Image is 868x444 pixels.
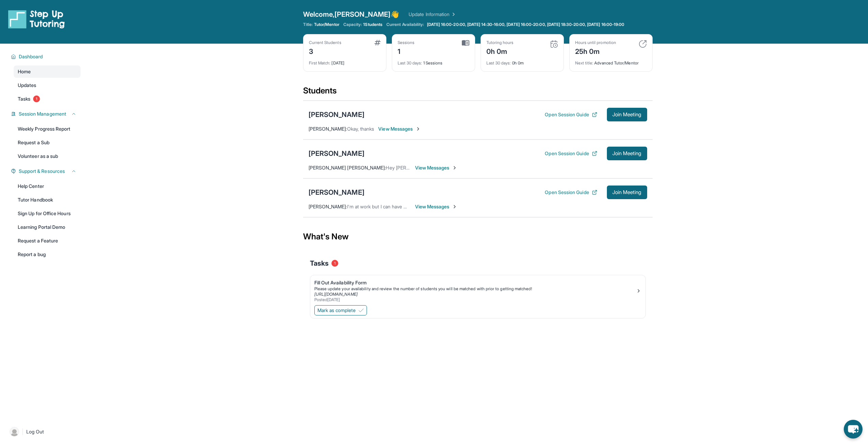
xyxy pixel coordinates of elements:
span: Last 30 days : [486,60,511,65]
button: Open Session Guide [545,111,597,118]
div: Posted [DATE] [314,297,636,302]
div: Sessions [398,40,415,45]
span: View Messages [415,203,458,210]
span: First Match : [309,60,331,65]
div: [PERSON_NAME] [309,110,365,119]
a: Tasks1 [14,93,81,105]
a: Sign Up for Office Hours [14,207,81,220]
div: [DATE] [309,56,381,66]
button: Join Meeting [607,108,647,121]
span: Dashboard [19,53,43,60]
span: Home [18,68,31,75]
a: [DATE] 16:00-20:00, [DATE] 14:30-16:00, [DATE] 16:00-20:00, [DATE] 18:30-20:00, [DATE] 16:00-19:00 [426,22,626,27]
span: Support & Resources [19,168,65,175]
span: Mark as complete [317,307,356,314]
div: What's New [303,222,653,252]
button: chat-button [844,420,863,439]
a: [URL][DOMAIN_NAME] [314,292,358,297]
span: Tasks [18,95,30,102]
img: Mark as complete [358,308,364,313]
span: View Messages [415,164,458,171]
button: Session Management [16,110,76,117]
img: card [550,40,558,48]
span: Session Management [19,110,66,117]
button: Support & Resources [16,168,76,175]
div: Fill Out Availability Form [314,279,636,286]
span: Last 30 days : [398,60,422,65]
div: 25h 0m [575,45,616,56]
button: Dashboard [16,53,76,60]
span: Welcome, [PERSON_NAME] 👋 [303,10,399,19]
span: Join Meeting [612,151,642,156]
div: 0h 0m [486,56,558,66]
span: 1 [331,260,338,267]
div: Please update your availability and review the number of students you will be matched with prior ... [314,286,636,292]
span: 1 Students [363,22,382,27]
a: Report a bug [14,248,81,261]
img: card [374,40,381,45]
img: Chevron-Right [452,204,457,209]
div: Current Students [309,40,341,45]
span: 1 [33,95,40,102]
a: Request a Feature [14,235,81,247]
a: Learning Portal Demo [14,221,81,233]
span: [DATE] 16:00-20:00, [DATE] 14:30-16:00, [DATE] 16:00-20:00, [DATE] 18:30-20:00, [DATE] 16:00-19:00 [427,22,625,27]
span: Join Meeting [612,190,642,194]
span: Log Out [26,428,44,435]
span: Okay, thanks [347,126,374,132]
div: Advanced Tutor/Mentor [575,56,647,66]
img: card [639,40,647,48]
button: Join Meeting [607,186,647,199]
a: Fill Out Availability FormPlease update your availability and review the number of students you w... [310,275,645,304]
span: [PERSON_NAME] : [309,204,347,209]
div: Students [303,85,653,100]
img: Chevron-Right [452,165,457,171]
span: | [22,428,24,436]
span: Current Availability: [386,22,424,27]
a: Help Center [14,180,81,192]
span: [PERSON_NAME] : [309,126,347,132]
button: Mark as complete [314,305,367,315]
span: Next title : [575,60,594,65]
div: 0h 0m [486,45,514,56]
img: Chevron-Right [415,126,421,132]
button: Join Meeting [607,147,647,160]
div: 3 [309,45,341,56]
div: [PERSON_NAME] [309,149,365,158]
a: Home [14,65,81,78]
span: [PERSON_NAME] [PERSON_NAME] : [309,165,386,171]
img: user-img [10,427,19,436]
div: 1 Sessions [398,56,469,66]
div: 1 [398,45,415,56]
a: Updates [14,79,81,91]
span: Tutor/Mentor [314,22,339,27]
img: logo [8,10,65,29]
a: Volunteer as a sub [14,150,81,162]
img: card [462,40,469,46]
a: Tutor Handbook [14,194,81,206]
a: Request a Sub [14,136,81,149]
span: Hey [PERSON_NAME], just wanted to ask you if we can do a first session [DATE] 6:30-7:30? [386,165,584,171]
span: Capacity: [343,22,362,27]
img: Chevron Right [450,11,456,18]
span: Join Meeting [612,113,642,117]
div: Tutoring hours [486,40,514,45]
span: Title: [303,22,313,27]
span: Updates [18,82,37,89]
div: Hours until promotion [575,40,616,45]
button: Open Session Guide [545,150,597,157]
a: Update Information [409,11,456,18]
button: Open Session Guide [545,189,597,196]
div: [PERSON_NAME] [309,188,365,197]
a: |Log Out [7,424,81,439]
span: I'm at work but I can have my other son call me and i can be on speaker for a little bit [347,204,530,209]
span: Tasks [310,258,329,268]
span: View Messages [378,125,421,132]
a: Weekly Progress Report [14,123,81,135]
